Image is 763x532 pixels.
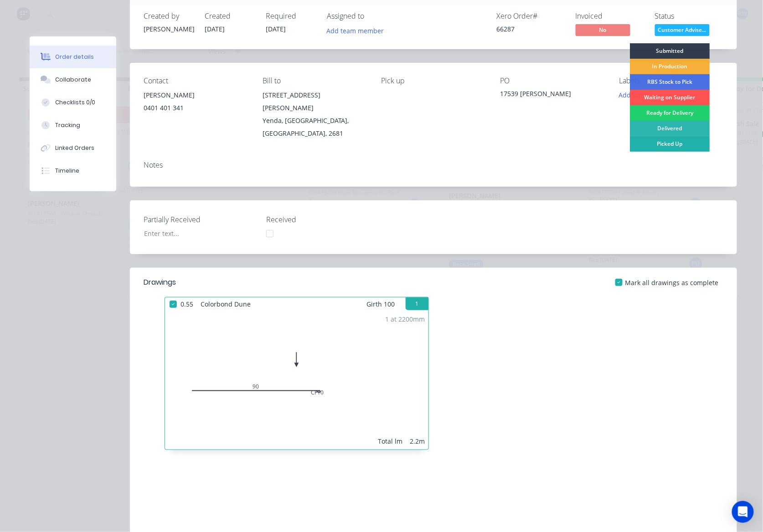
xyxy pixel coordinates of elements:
[732,501,754,523] div: Open Intercom Messenger
[144,24,194,34] div: [PERSON_NAME]
[144,89,248,102] div: [PERSON_NAME]
[655,24,710,36] span: Customer Advise...
[655,24,710,38] button: Customer Advise...
[197,297,254,311] span: Colorbond Dune
[30,159,116,182] button: Timeline
[630,121,710,136] div: Delivered
[266,25,286,33] span: [DATE]
[144,161,723,169] div: Notes
[381,77,486,85] div: Pick up
[266,214,380,225] label: Received
[30,91,116,114] button: Checklists 0/0
[500,77,604,85] div: PO
[406,297,428,310] button: 1
[144,214,258,225] label: Partially Received
[410,436,425,446] div: 2.2m
[144,12,194,20] div: Created by
[205,25,225,33] span: [DATE]
[322,24,389,36] button: Add team member
[625,278,719,287] span: Mark all drawings as complete
[263,89,367,140] div: [STREET_ADDRESS][PERSON_NAME]Yenda, [GEOGRAPHIC_DATA], [GEOGRAPHIC_DATA], 2681
[614,89,656,101] button: Add labels
[576,24,630,36] span: No
[144,89,248,118] div: [PERSON_NAME]0401 401 341
[630,105,710,121] div: Ready for Delivery
[55,53,94,61] div: Order details
[144,77,248,85] div: Contact
[263,114,367,140] div: Yenda, [GEOGRAPHIC_DATA], [GEOGRAPHIC_DATA], 2681
[55,76,91,84] div: Collaborate
[630,90,710,105] div: Waiting on Supplier
[630,43,710,59] div: Submitted
[619,77,723,85] div: Labels
[378,436,402,446] div: Total lm
[630,74,710,90] div: RBS Stock to Pick
[500,89,604,102] div: 17539 [PERSON_NAME]
[55,98,95,107] div: Checklists 0/0
[366,297,395,311] span: Girth 100
[165,311,428,450] div: 0CF10901 at 2200mmTotal lm2.2m
[30,68,116,91] button: Collaborate
[55,144,94,152] div: Linked Orders
[655,12,723,20] div: Status
[144,277,176,288] div: Drawings
[144,102,248,114] div: 0401 401 341
[630,59,710,74] div: In Production
[327,24,389,36] button: Add team member
[327,12,418,20] div: Assigned to
[30,46,116,68] button: Order details
[266,12,316,20] div: Required
[630,136,710,152] div: Picked Up
[496,12,565,20] div: Xero Order #
[576,12,644,20] div: Invoiced
[496,24,565,34] div: 66287
[385,314,425,324] div: 1 at 2200mm
[30,137,116,159] button: Linked Orders
[55,167,79,175] div: Timeline
[263,89,367,114] div: [STREET_ADDRESS][PERSON_NAME]
[177,297,197,311] span: 0.55
[30,114,116,137] button: Tracking
[55,121,80,129] div: Tracking
[263,77,367,85] div: Bill to
[205,12,255,20] div: Created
